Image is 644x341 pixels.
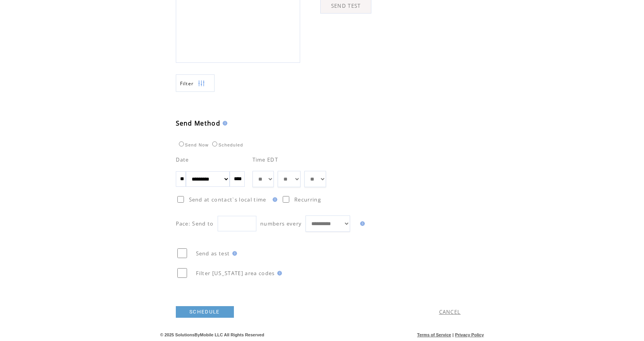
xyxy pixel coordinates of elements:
span: | [452,332,453,337]
span: Filter [US_STATE] area codes [196,270,275,277]
label: Scheduled [210,143,243,147]
span: Time EDT [252,156,278,163]
a: Filter [176,74,215,92]
input: Send Now [179,141,184,146]
span: Send at contact`s local time [189,196,266,203]
span: Date [176,156,189,163]
img: help.gif [230,251,237,256]
span: Recurring [294,196,321,203]
span: Send Method [176,119,221,127]
span: Pace: Send to [176,220,214,227]
span: © 2025 SolutionsByMobile LLC All Rights Reserved [160,332,264,337]
a: Privacy Policy [455,332,484,337]
span: Show filters [180,80,194,87]
span: Send as test [196,250,230,257]
a: SCHEDULE [176,306,234,318]
img: filters.png [198,75,205,92]
input: Scheduled [212,141,217,146]
span: numbers every [260,220,302,227]
a: Terms of Service [417,332,451,337]
img: help.gif [220,121,227,126]
img: help.gif [270,197,277,202]
label: Send Now [177,143,209,147]
img: help.gif [358,221,365,226]
img: help.gif [275,271,282,276]
a: CANCEL [439,308,461,315]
